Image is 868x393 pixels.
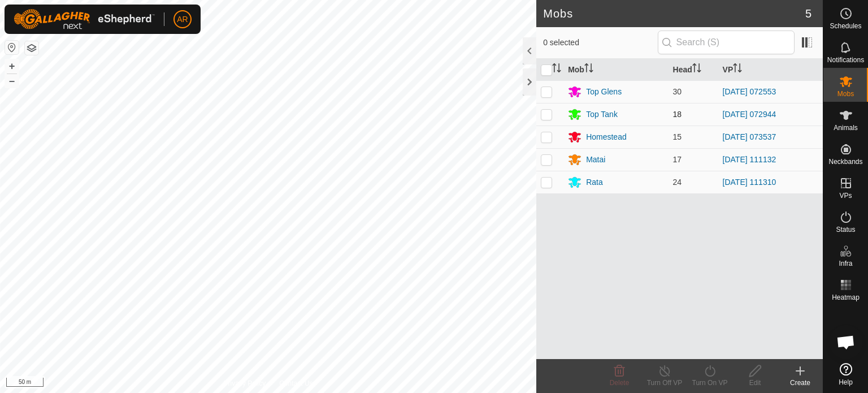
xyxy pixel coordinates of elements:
[610,379,630,387] span: Delete
[830,23,861,29] span: Schedules
[673,110,682,119] span: 18
[586,154,605,166] div: Matai
[5,74,19,88] button: –
[669,59,718,81] th: Head
[828,158,862,165] span: Neckbands
[5,41,19,54] button: Reset Map
[718,59,823,81] th: VP
[673,178,682,187] span: 24
[723,155,776,164] a: [DATE] 111132
[14,9,155,29] img: Gallagher Logo
[827,57,864,63] span: Notifications
[177,14,188,25] span: AR
[687,378,732,388] div: Turn On VP
[586,86,622,98] div: Top Glens
[723,132,776,141] a: [DATE] 073537
[723,110,776,119] a: [DATE] 072944
[642,378,687,388] div: Turn Off VP
[586,131,627,143] div: Homestead
[552,65,561,74] p-sorticon: Activate to sort
[673,132,682,141] span: 15
[723,87,776,96] a: [DATE] 072553
[224,378,266,388] a: Privacy Policy
[692,65,701,74] p-sorticon: Activate to sort
[834,124,858,131] span: Animals
[543,37,657,49] span: 0 selected
[586,109,618,120] div: Top Tank
[823,359,868,390] a: Help
[829,325,863,359] div: Open chat
[584,65,593,74] p-sorticon: Activate to sort
[673,87,682,96] span: 30
[279,378,313,388] a: Contact Us
[778,378,823,388] div: Create
[805,5,811,22] span: 5
[25,41,38,55] button: Map Layers
[837,90,854,97] span: Mobs
[5,59,19,73] button: +
[723,178,776,187] a: [DATE] 111310
[543,7,805,20] h2: Mobs
[839,379,853,386] span: Help
[732,378,778,388] div: Edit
[832,294,860,301] span: Heatmap
[836,226,855,233] span: Status
[673,155,682,164] span: 17
[658,31,795,54] input: Search (S)
[563,59,668,81] th: Mob
[733,65,742,74] p-sorticon: Activate to sort
[839,260,852,267] span: Infra
[586,176,603,188] div: Rata
[839,192,852,199] span: VPs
